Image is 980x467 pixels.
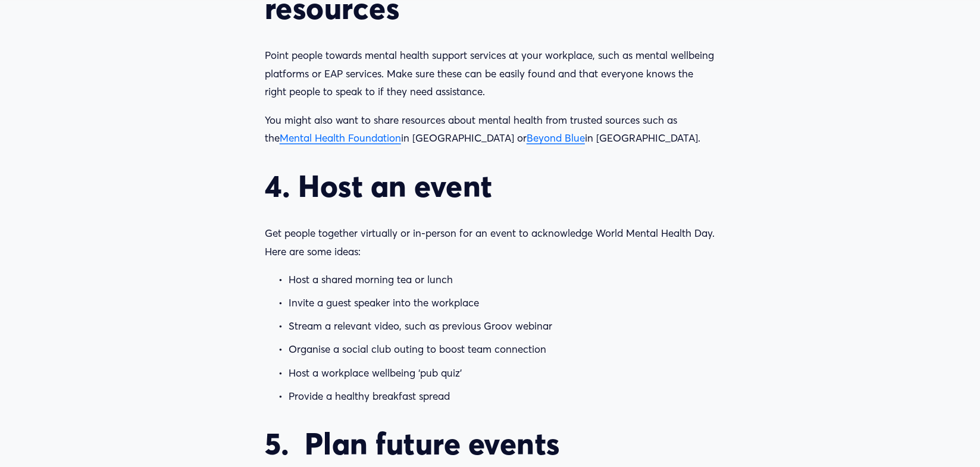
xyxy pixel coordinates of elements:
h2: 5. Plan future events [265,425,716,462]
p: Organise a social club outing to boost team connection [289,340,716,359]
a: Mental Health Foundation [280,131,401,144]
p: Invite a guest speaker into the workplace [289,294,716,312]
h2: 4. Host an event [265,168,716,204]
p: Host a shared morning tea or lunch [289,271,716,289]
p: Point people towards mental health support services at your workplace, such as mental wellbeing p... [265,46,716,101]
p: Get people together virtually or in-person for an event to acknowledge World Mental Health Day. H... [265,224,716,261]
a: Beyond Blue [527,131,585,144]
p: Host a workplace wellbeing ‘pub quiz’ [289,364,716,383]
p: You might also want to share resources about mental health from trusted sources such as the in [G... [265,111,716,148]
p: Stream a relevant video, such as previous Groov webinar [289,317,716,336]
p: Provide a healthy breakfast spread [289,387,716,406]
